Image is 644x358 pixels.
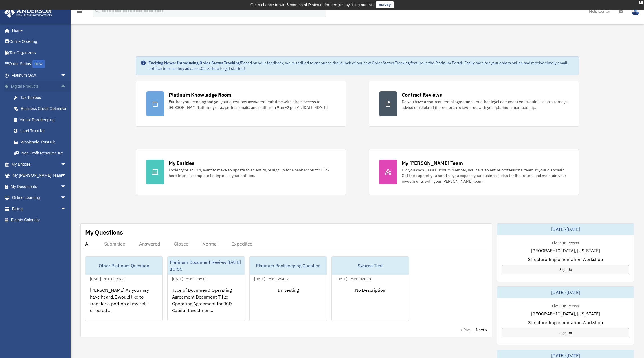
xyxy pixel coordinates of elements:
div: NEW [32,60,45,68]
a: survey [376,1,394,8]
div: Normal [202,241,218,247]
strong: Exciting News: Introducing Order Status Tracking! [148,60,241,65]
a: My Entitiesarrow_drop_down [4,159,75,170]
div: Land Trust Kit [20,127,68,134]
div: Further your learning and get your questions answered real-time with direct access to [PERSON_NAM... [169,99,335,110]
div: My Questions [85,228,123,237]
a: Business Credit Optimizer [8,103,75,114]
img: User Pic [631,7,640,15]
a: Platinum Bookkeeping Question[DATE] - #01026407Im testing [249,256,327,321]
div: [DATE] - #01002808 [332,275,375,281]
div: Platinum Document Review [DATE] 10:55 [168,257,245,275]
div: Live & In-Person [548,239,583,245]
div: Expedited [231,241,253,247]
div: My [PERSON_NAME] Team [402,160,463,167]
div: Type of Document: Operating Agreement Document Title: Operating Agreement for JCD Capital Investm... [168,282,245,326]
div: Submitted [104,241,126,247]
div: Wholesale Trust Kit [20,139,68,146]
span: arrow_drop_down [61,159,72,170]
div: Other Platinum Question [85,257,162,275]
div: All [85,241,91,247]
div: Platinum Knowledge Room [169,91,231,98]
span: arrow_drop_up [61,81,72,92]
div: Tax Toolbox [20,94,68,101]
a: Next > [476,327,487,333]
a: Platinum Document Review [DATE] 10:55[DATE] - #01038715Type of Document: Operating Agreement Docu... [167,256,245,321]
div: Im testing [250,282,327,326]
a: Digital Productsarrow_drop_up [4,81,75,92]
div: Closed [174,241,189,247]
a: Sign Up [502,328,629,337]
img: Anderson Advisors Platinum Portal [3,7,54,18]
div: [DATE] - #01038715 [168,275,211,281]
div: [PERSON_NAME] As you may have heard, I would like to transfer a portion of my self-directed ... [85,282,162,326]
span: Structure Implementation Workshop [528,319,603,326]
a: My [PERSON_NAME] Teamarrow_drop_down [4,170,75,181]
a: Virtual Bookkeeping [8,114,75,125]
a: Home [4,25,72,36]
span: arrow_drop_down [61,192,72,204]
div: Non Profit Resource Kit [20,150,68,157]
div: Platinum Bookkeeping Question [250,257,327,275]
a: Wholesale Trust Kit [8,136,75,148]
a: Tax Organizers [4,47,75,58]
a: Billingarrow_drop_down [4,203,75,215]
div: No Description [332,282,409,326]
div: Virtual Bookkeeping [20,116,68,123]
div: Swarna Test [332,257,409,275]
a: Contract Reviews Do you have a contract, rental agreement, or other legal document you would like... [369,81,579,127]
div: Did you know, as a Platinum Member, you have an entire professional team at your disposal? Get th... [402,167,568,184]
a: Click Here to get started! [201,66,245,71]
div: Business Credit Optimizer [20,105,68,112]
div: Live & In-Person [548,302,583,308]
div: [DATE] - #01069868 [85,275,129,281]
a: Online Learningarrow_drop_down [4,192,75,204]
a: Platinum Knowledge Room Further your learning and get your questions answered real-time with dire... [136,81,346,127]
a: Events Calendar [4,215,75,226]
span: [GEOGRAPHIC_DATA], [US_STATE] [531,247,600,254]
a: My Documentsarrow_drop_down [4,181,75,192]
div: My Entities [169,160,194,167]
span: arrow_drop_down [61,70,72,81]
div: Get a chance to win 6 months of Platinum for free just by filling out this [250,1,374,8]
span: arrow_drop_down [61,203,72,215]
a: Swarna Test[DATE] - #01002808No Description [331,256,409,321]
div: [DATE]-[DATE] [497,287,634,298]
span: arrow_drop_down [61,181,72,193]
span: Structure Implementation Workshop [528,256,603,263]
a: Non Profit Resource Kit [8,148,75,159]
a: My [PERSON_NAME] Team Did you know, as a Platinum Member, you have an entire professional team at... [369,149,579,195]
i: menu [76,8,83,15]
div: [DATE] - #01026407 [250,275,293,281]
a: menu [76,10,83,15]
div: [DATE]-[DATE] [497,224,634,235]
div: close [639,1,643,4]
div: Contract Reviews [402,91,442,98]
a: Order StatusNEW [4,58,75,70]
a: Tax Toolbox [8,92,75,103]
span: arrow_drop_down [61,170,72,182]
span: [GEOGRAPHIC_DATA], [US_STATE] [531,310,600,317]
div: Do you have a contract, rental agreement, or other legal document you would like an attorney's ad... [402,99,568,110]
a: Land Trust Kit [8,125,75,137]
a: Sign Up [502,265,629,274]
div: Looking for an EIN, want to make an update to an entity, or sign up for a bank account? Click her... [169,167,335,178]
a: Online Ordering [4,36,75,47]
a: My Entities Looking for an EIN, want to make an update to an entity, or sign up for a bank accoun... [136,149,346,195]
div: Answered [139,241,160,247]
i: search [94,8,100,14]
a: Platinum Q&Aarrow_drop_down [4,70,75,81]
a: Other Platinum Question[DATE] - #01069868[PERSON_NAME] As you may have heard, I would like to tra... [85,256,163,321]
div: Based on your feedback, we're thrilled to announce the launch of our new Order Status Tracking fe... [148,60,574,71]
